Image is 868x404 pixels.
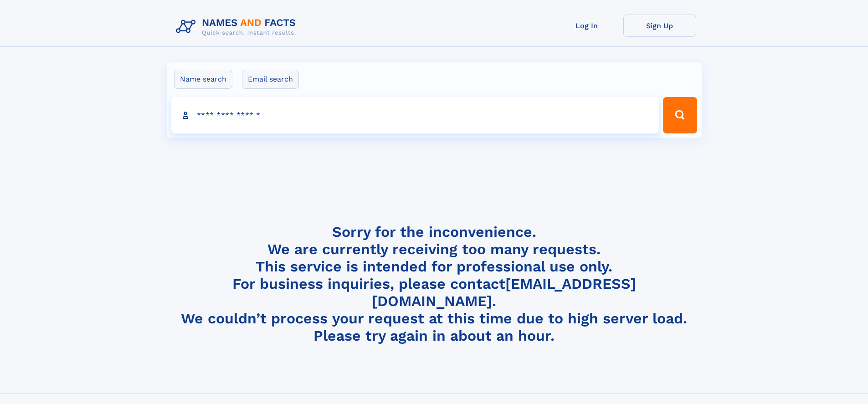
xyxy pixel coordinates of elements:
[242,70,299,89] label: Email search
[623,15,696,37] a: Sign Up
[372,275,636,310] a: [EMAIL_ADDRESS][DOMAIN_NAME]
[172,15,303,39] img: Logo Names and Facts
[171,97,659,133] input: search input
[663,97,697,133] button: Search Button
[174,70,232,89] label: Name search
[550,15,623,37] a: Log In
[172,223,696,345] h4: Sorry for the inconvenience. We are currently receiving too many requests. This service is intend...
